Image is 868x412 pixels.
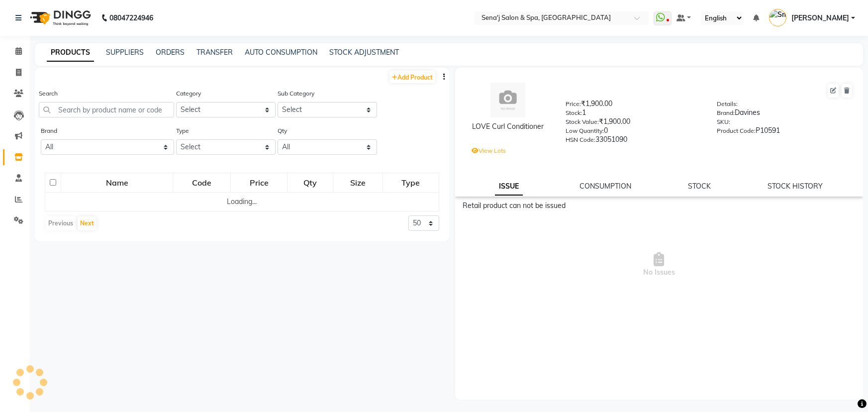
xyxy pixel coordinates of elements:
[389,71,435,83] a: Add Product
[717,125,853,139] div: P10591
[566,125,702,139] div: 0
[174,174,230,192] div: Code
[566,108,582,117] label: Stock:
[566,107,702,121] div: 1
[334,174,382,192] div: Size
[566,126,604,135] label: Low Quantity:
[278,89,314,98] label: Sub Category
[768,182,823,191] a: STOCK HISTORY
[472,146,506,155] label: View Lots
[47,44,94,62] a: PRODUCTS
[288,174,332,192] div: Qty
[463,215,856,314] span: No Issues
[62,174,172,192] div: Name
[25,4,94,32] img: logo
[465,121,551,132] div: LOVE Curl Conditioner
[176,126,189,135] label: Type
[566,134,702,148] div: 33051090
[566,116,702,130] div: ₹1,900.00
[196,48,233,57] a: TRANSFER
[156,48,185,57] a: ORDERS
[176,89,201,98] label: Category
[78,216,96,230] button: Next
[39,89,58,98] label: Search
[566,135,595,144] label: HSN Code:
[717,100,738,108] label: Details:
[566,100,581,108] label: Price:
[278,126,287,135] label: Qty
[106,48,144,57] a: SUPPLIERS
[245,48,317,57] a: AUTO CONSUMPTION
[566,117,599,126] label: Stock Value:
[769,9,786,26] img: Smita Acharekar
[45,193,439,211] td: Loading...
[231,174,287,192] div: Price
[579,182,631,191] a: CONSUMPTION
[717,108,735,117] label: Brand:
[490,83,525,117] img: avatar
[566,99,702,112] div: ₹1,900.00
[717,117,730,126] label: SKU:
[463,201,856,211] div: Retail product can not be issued
[717,107,853,121] div: Davines
[688,182,711,191] a: STOCK
[791,13,849,23] span: [PERSON_NAME]
[384,174,438,192] div: Type
[39,102,174,117] input: Search by product name or code
[109,4,153,32] b: 08047224946
[329,48,399,57] a: STOCK ADJUSTMENT
[717,126,756,135] label: Product Code:
[495,178,523,196] a: ISSUE
[41,126,57,135] label: Brand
